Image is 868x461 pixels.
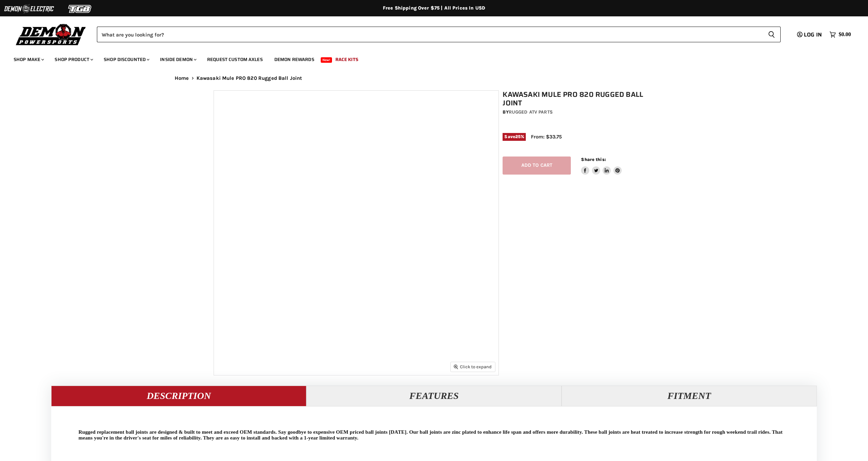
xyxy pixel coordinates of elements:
[503,108,658,116] div: by
[55,2,106,15] img: TGB Logo 2
[161,75,707,81] nav: Breadcrumbs
[509,109,553,115] a: Rugged ATV Parts
[503,133,526,140] span: Save %
[175,75,189,81] a: Home
[451,362,495,371] button: Click to expand
[14,22,88,46] img: Demon Powersports
[202,53,268,66] a: Request Custom Axles
[197,75,302,81] span: Kawasaki Mule PRO 820 Rugged Ball Joint
[321,57,332,63] span: New!
[9,53,48,66] a: Shop Make
[161,5,707,11] div: Free Shipping Over $75 | All Prices In USD
[99,53,154,66] a: Shop Discounted
[562,386,817,406] button: Fitment
[97,27,781,42] form: Product
[503,90,658,107] h1: Kawasaki Mule PRO 820 Rugged Ball Joint
[269,53,319,66] a: Demon Rewards
[330,53,363,66] a: Race Kits
[78,429,790,441] p: Rugged replacement ball joints are designed & built to meet and exceed OEM standards. Say goodbye...
[839,31,851,38] span: $0.00
[3,2,55,15] img: Demon Electric Logo 2
[826,30,854,40] a: $0.00
[155,53,201,66] a: Inside Demon
[515,134,521,139] span: 25
[531,134,562,140] span: From: $33.75
[581,157,622,175] aside: Share this:
[763,27,781,42] button: Search
[49,53,97,66] a: Shop Product
[804,30,822,39] span: Log in
[9,50,849,66] ul: Main menu
[581,157,606,162] span: Share this:
[51,386,306,406] button: Description
[454,364,492,369] span: Click to expand
[794,32,826,38] a: Log in
[97,27,763,42] input: Search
